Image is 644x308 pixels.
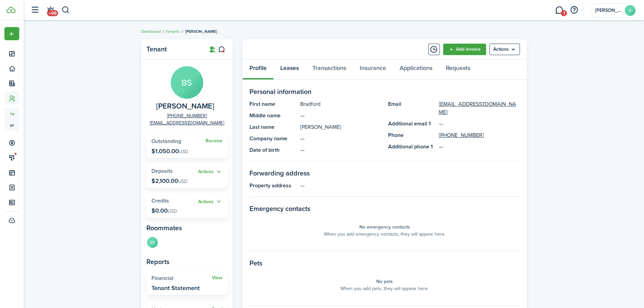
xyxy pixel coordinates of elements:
[151,207,177,214] p: $0.00
[249,135,297,143] panel-main-title: Company name
[300,112,381,120] panel-main-description: —
[151,285,200,291] widget-stats-description: Tenant Statement
[147,237,158,248] avatar-text: RS
[151,275,212,281] widget-stats-title: Financial
[165,28,180,34] a: Tenants
[151,137,181,145] span: Outstanding
[439,60,477,80] a: Requests
[156,102,214,111] span: Bradford Souza
[249,112,297,120] panel-main-title: Middle name
[146,45,200,53] panel-main-title: Tenant
[273,60,306,80] a: Leases
[388,120,435,128] panel-main-title: Additional email 1
[249,182,297,190] panel-main-title: Property address
[300,100,381,108] panel-main-description: Bradford
[146,223,228,233] panel-main-subtitle: Roommates
[179,148,188,155] span: USD
[28,4,41,17] button: Open sidebar
[151,197,169,205] span: Credits
[198,198,222,206] button: Actions
[171,66,203,99] avatar-text: BS
[168,208,177,215] span: USD
[178,178,188,185] span: USD
[151,167,173,175] span: Deposits
[47,10,58,16] span: +99
[553,2,566,19] a: Messaging
[340,285,429,292] panel-main-placeholder-description: When you add pets, they will appear here.
[306,60,353,80] a: Transactions
[359,223,410,231] panel-main-placeholder-title: No emergency contacts
[300,182,520,190] panel-main-description: —
[388,100,435,116] panel-main-title: Email
[146,236,159,250] a: RS
[198,168,222,176] button: Actions
[4,27,19,40] button: Open menu
[249,146,297,154] panel-main-title: Date of birth
[388,143,435,151] panel-main-title: Additional phone 1
[212,275,222,281] a: View
[249,87,520,97] panel-main-section-title: Personal information
[62,4,70,16] button: Search
[439,100,520,116] a: [EMAIL_ADDRESS][DOMAIN_NAME]
[353,60,393,80] a: Insurance
[561,10,567,16] span: 1
[388,131,435,139] panel-main-title: Phone
[4,108,19,120] a: tn
[167,112,207,119] a: [PHONE_NUMBER]
[4,120,19,131] a: sp
[150,119,224,126] a: [EMAIL_ADDRESS][DOMAIN_NAME]
[324,231,446,238] panel-main-placeholder-description: When you add emergency contacts, they will appear here.
[249,204,520,214] panel-main-section-title: Emergency contacts
[249,168,520,178] panel-main-section-title: Forwarding address
[146,257,228,267] panel-main-subtitle: Reports
[300,123,381,131] panel-main-description: [PERSON_NAME]
[428,44,440,55] button: Timeline
[198,168,222,176] button: Open menu
[249,123,297,131] panel-main-title: Last name
[393,60,439,80] a: Applications
[206,138,222,144] a: Receive
[300,135,381,143] panel-main-description: —
[568,4,580,16] button: Open resource center
[6,7,16,13] img: TenantCloud
[490,44,520,55] button: Open menu
[595,8,622,13] span: KIRANKUMAR
[443,44,486,55] a: Add invoice
[141,28,161,34] a: Dashboard
[439,131,484,139] a: [PHONE_NUMBER]
[625,5,636,16] avatar-text: K
[198,198,222,206] button: Open menu
[376,278,393,285] panel-main-placeholder-title: No pets
[151,148,188,155] p: $1,050.00
[185,28,217,34] span: [PERSON_NAME]
[300,146,381,154] panel-main-description: —
[490,44,520,55] menu-btn: Actions
[249,100,297,108] panel-main-title: First name
[151,177,188,184] p: $2,100.00
[44,2,57,19] a: Notifications
[249,258,520,268] panel-main-section-title: Pets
